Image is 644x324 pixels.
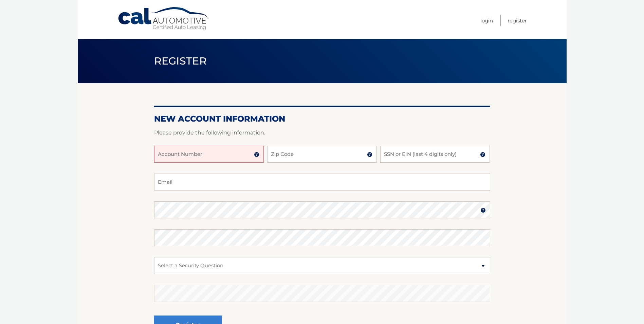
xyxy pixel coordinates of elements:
[480,152,485,157] img: tooltip.svg
[154,114,490,124] h2: New Account Information
[508,15,527,26] a: Register
[117,7,209,31] a: Cal Automotive
[267,146,377,163] input: Zip Code
[480,15,493,26] a: Login
[154,174,490,191] input: Email
[154,55,207,67] span: Register
[254,152,259,157] img: tooltip.svg
[380,146,490,163] input: SSN or EIN (last 4 digits only)
[154,146,264,163] input: Account Number
[480,208,486,213] img: tooltip.svg
[154,128,490,138] p: Please provide the following information.
[367,152,372,157] img: tooltip.svg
